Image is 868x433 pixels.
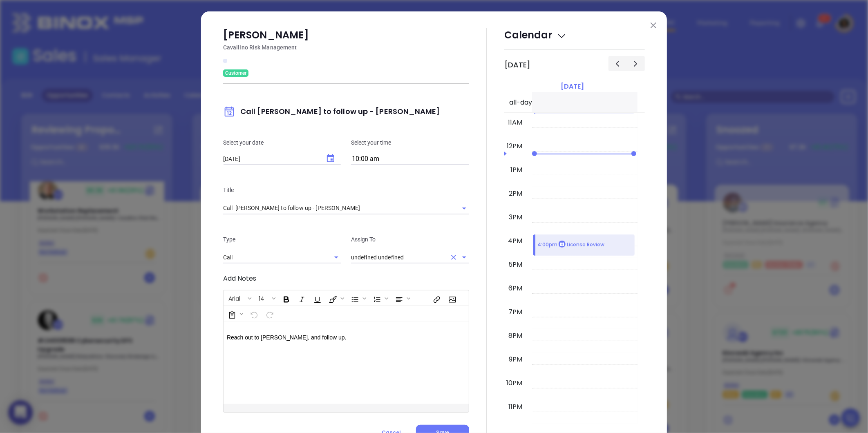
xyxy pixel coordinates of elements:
div: 7pm [507,307,524,317]
span: Fill color or set the text color [325,291,346,305]
div: 4pm [506,236,524,246]
p: Cavallino Risk Management [223,42,469,52]
button: 14 [255,291,271,305]
h2: [DATE] [504,60,530,69]
span: Insert Unordered List [347,291,368,305]
p: Select your time [351,138,469,147]
span: 14 [255,295,268,300]
p: Reach out to [PERSON_NAME], and follow up. [227,333,448,342]
span: all-day [508,98,532,107]
span: Font size [254,291,277,305]
span: Italic [294,291,309,305]
button: Arial [224,291,246,305]
p: Title [223,185,469,194]
span: Underline [309,291,324,305]
input: MM/DD/YYYY [223,156,318,163]
span: Undo [246,307,261,321]
div: 9pm [507,355,524,364]
span: Font family [224,291,253,305]
p: Assign To [351,235,469,244]
span: Insert Image [444,291,459,305]
p: Type [223,235,341,244]
span: Call [PERSON_NAME] to follow up - [PERSON_NAME] [223,106,440,116]
button: Next day [626,56,645,71]
p: Add Notes [223,274,469,283]
span: Surveys [224,307,245,321]
span: Calendar [504,28,567,42]
p: 4:00pm License Review [537,241,604,249]
div: 3pm [507,212,524,222]
span: Bold [278,291,293,305]
span: Insert link [429,291,443,305]
button: Clear [448,252,459,263]
span: Customer [225,69,246,78]
span: Arial [224,295,244,300]
span: Redo [262,307,276,321]
div: 11pm [507,402,524,412]
button: Open [331,252,342,263]
div: 1pm [509,165,524,175]
div: 5pm [507,260,524,270]
button: Open [459,252,470,263]
div: 2pm [507,189,524,199]
div: 6pm [507,283,524,293]
span: Insert Ordered List [369,291,390,305]
a: [DATE] [559,81,586,92]
div: 10pm [505,378,524,388]
span: Align [391,291,412,305]
button: Open [459,203,470,214]
div: 11am [506,118,524,127]
button: Previous day [608,56,627,71]
p: Select your date [223,138,341,147]
img: close modal [651,22,656,28]
button: Choose date, selected date is Aug 22, 2025 [321,149,340,168]
div: 8pm [507,331,524,341]
p: [PERSON_NAME] [223,28,469,42]
div: 12pm [505,141,524,151]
